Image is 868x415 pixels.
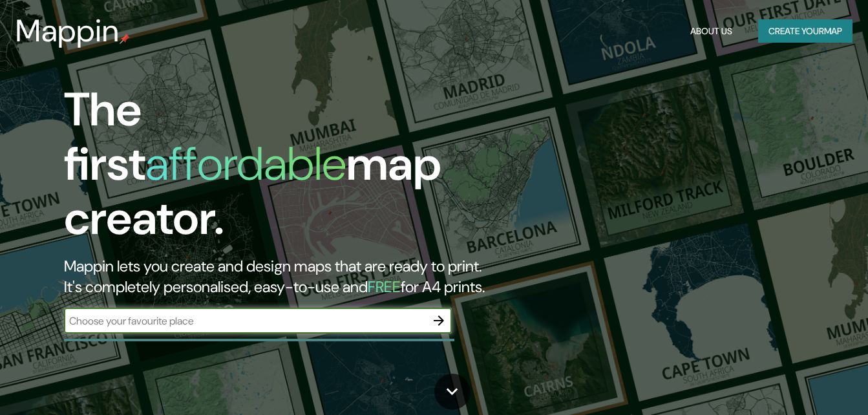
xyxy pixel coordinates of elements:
[64,256,498,297] h2: Mappin lets you create and design maps that are ready to print. It's completely personalised, eas...
[64,314,426,328] input: Choose your favourite place
[64,83,498,256] h1: The first map creator.
[16,13,120,49] h3: Mappin
[120,34,130,44] img: mappin-pin
[758,19,852,43] button: Create yourmap
[368,277,401,297] h5: FREE
[685,19,737,43] button: About Us
[145,134,346,194] h1: affordable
